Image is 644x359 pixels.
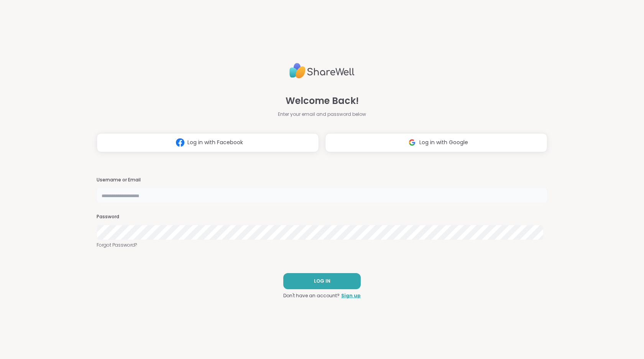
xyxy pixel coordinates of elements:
[283,273,361,289] button: LOG IN
[286,94,359,108] span: Welcome Back!
[97,214,547,220] h3: Password
[173,135,187,150] img: ShareWell Logomark
[278,111,366,118] span: Enter your email and password below
[405,135,419,150] img: ShareWell Logomark
[289,60,355,82] img: ShareWell Logo
[97,177,547,183] h3: Username or Email
[97,242,547,249] a: Forgot Password?
[341,292,361,299] a: Sign up
[187,138,243,147] span: Log in with Facebook
[283,292,340,299] span: Don't have an account?
[325,133,547,152] button: Log in with Google
[419,138,468,147] span: Log in with Google
[97,133,319,152] button: Log in with Facebook
[314,278,330,285] span: LOG IN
